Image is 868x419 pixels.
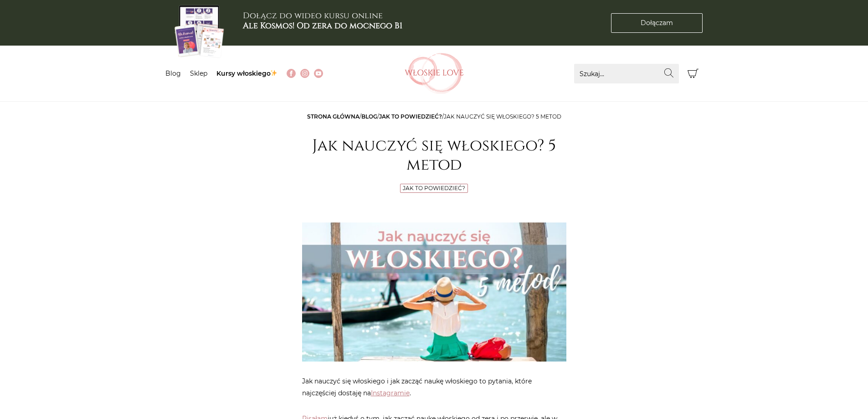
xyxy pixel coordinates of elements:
[216,69,278,78] a: Kursy włoskiego
[190,69,207,78] a: Sklep
[302,375,566,399] p: Jak nauczyć się włoskiego i jak zacząć naukę włoskiego to pytania, które najczęściej dostaję na .
[271,70,277,76] img: ✨
[379,113,442,120] a: Jak to powiedzieć?
[307,113,561,120] span: / / /
[361,113,377,120] a: Blog
[243,20,402,31] b: Ale Kosmos! Od zera do mocnego B1
[165,69,181,78] a: Blog
[444,113,561,120] span: Jak nauczyć się włoskiego? 5 metod
[403,185,465,191] a: Jak to powiedzieć?
[574,64,679,83] input: Szukaj...
[683,64,703,83] button: Koszyk
[405,53,464,94] img: Włoskielove
[302,136,566,175] h1: Jak nauczyć się włoskiego? 5 metod
[641,18,673,28] span: Dołączam
[371,389,410,397] a: Instagramie
[611,13,703,33] a: Dołączam
[307,113,360,120] a: Strona główna
[243,11,402,31] h3: Dołącz do wideo kursu online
